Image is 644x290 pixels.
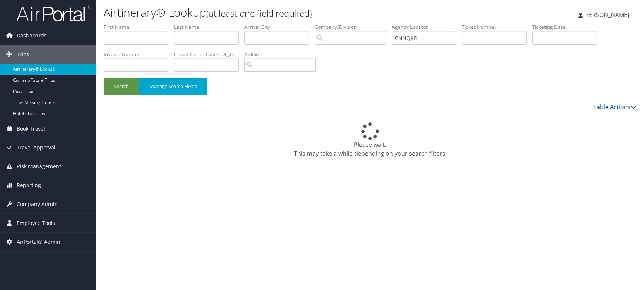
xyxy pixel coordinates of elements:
[206,7,312,19] small: (at least one field required)
[17,26,47,45] span: Dashboards
[532,23,603,31] label: Ticketing Date
[462,23,532,31] label: Ticket Number
[104,5,459,20] h1: Airtinerary® Lookup
[104,23,174,31] label: First Name
[244,23,315,31] label: Arrival City
[17,157,61,176] span: Risk Management
[17,45,29,64] span: Trips
[17,233,60,251] span: AirPortal® Admin
[139,78,207,95] button: Manage Search Fields
[583,11,629,19] span: [PERSON_NAME]
[17,176,41,195] span: Reporting
[17,119,45,138] span: Book Travel
[104,122,637,158] div: Please wait. This may take a while depending on your search filters.
[17,214,55,232] span: Employee Tools
[174,51,244,58] label: Credit Card - Last 4 Digits
[174,23,244,31] label: Last Name
[16,5,90,22] img: airportal-logo.png
[104,78,139,95] button: Search
[244,51,321,58] label: Airline
[17,195,58,213] span: Company Admin
[315,23,392,31] label: Company/Division
[17,138,56,157] span: Travel Approval
[392,23,462,31] label: Agency Locator
[104,51,174,58] label: Invoice Number
[578,4,637,26] a: [PERSON_NAME]
[593,103,637,111] a: Table Actions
